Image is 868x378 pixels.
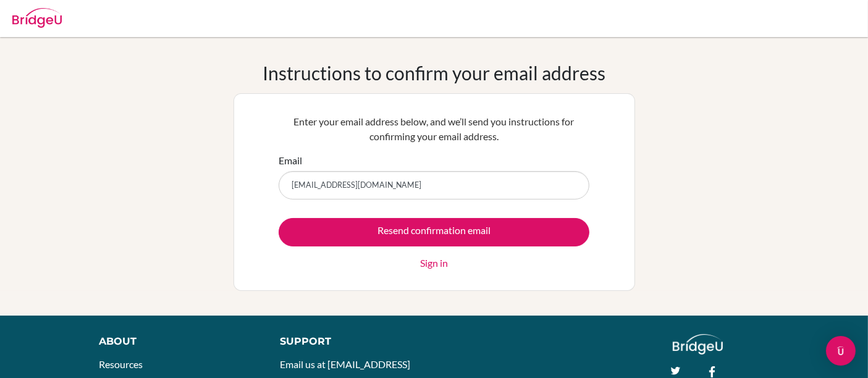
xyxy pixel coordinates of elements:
[420,256,448,271] a: Sign in
[280,334,422,349] div: Support
[826,336,856,366] div: Open Intercom Messenger
[279,114,589,144] p: Enter your email address below, and we’ll send you instructions for confirming your email address.
[279,218,589,246] input: Resend confirmation email
[99,334,253,349] div: About
[279,153,302,168] label: Email
[12,8,62,28] img: Bridge-U
[263,62,605,84] h1: Instructions to confirm your email address
[99,358,143,370] a: Resources
[673,334,723,355] img: logo_white@2x-f4f0deed5e89b7ecb1c2cc34c3e3d731f90f0f143d5ea2071677605dd97b5244.png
